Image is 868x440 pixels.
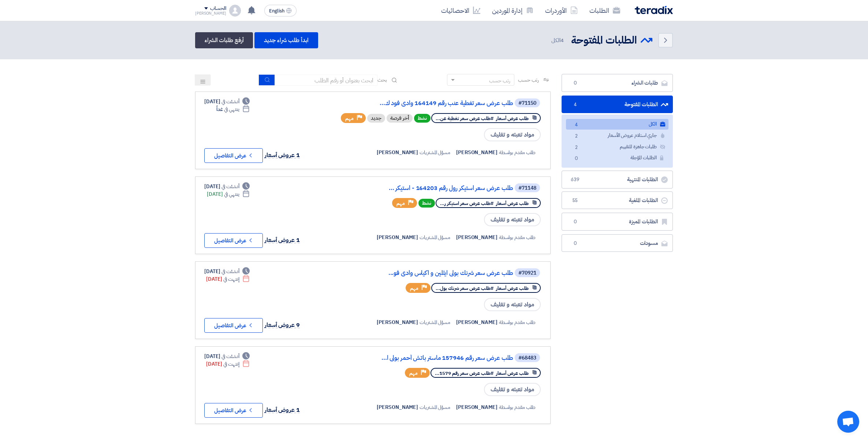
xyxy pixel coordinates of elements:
button: عرض التفاصيل [204,318,263,333]
span: ينتهي في [224,190,239,198]
span: [PERSON_NAME] [377,234,418,241]
span: English [269,8,284,14]
div: [DATE] [204,268,250,275]
span: نشط [414,114,431,123]
span: #طلب عرض سعر تغطية عن... [436,115,493,122]
span: 2 [572,133,581,140]
a: الطلبات المؤجلة [566,153,668,163]
span: أنشئت في [221,268,239,275]
button: عرض التفاصيل [204,148,263,163]
span: 0 [571,240,580,247]
div: #70921 [518,271,536,276]
span: #طلب عرض سعر رقم 1579... [435,370,493,377]
a: طلبات الشراء0 [562,74,673,92]
a: طلب عرض سعر رقم 157946 ماستر باتش أحمر بولى ا... [367,355,513,361]
div: #68483 [518,355,536,361]
div: [DATE] [204,353,250,360]
h2: الطلبات المفتوحة [571,33,637,48]
a: Open chat [837,411,859,433]
span: 1 عروض أسعار [265,151,300,160]
span: مسؤل المشتريات [420,149,450,156]
a: إدارة الموردين [486,2,539,19]
a: ابدأ طلب شراء جديد [254,32,318,48]
a: طلب عرض سعر شرنك بولى ايثلين و اكياس وادى فو... [367,270,513,276]
a: الطلبات المميزة0 [562,213,673,231]
span: 1 عروض أسعار [265,236,300,245]
div: [DATE] [206,360,250,368]
span: 4 [571,101,580,108]
span: مسؤل المشتريات [420,403,450,411]
span: مهم [345,115,354,122]
div: [DATE] [207,190,250,198]
span: [PERSON_NAME] [456,234,498,241]
span: 2 [572,144,581,152]
span: طلب عرض أسعار [496,285,529,292]
span: طلب عرض أسعار [496,115,529,122]
div: أخر فرصة [387,114,413,123]
span: رتب حسب [518,76,539,84]
a: طلبات جاهزة للتقييم [566,142,668,152]
div: #71148 [518,186,536,191]
span: مواد تعبئه و تغليف [484,383,541,396]
span: مهم [410,285,418,292]
div: الحساب [210,5,226,12]
span: 0 [571,79,580,87]
span: 4 [572,121,581,129]
span: بحث [377,76,387,84]
div: رتب حسب [489,77,510,85]
a: طلب عرض سعر استيكر رول رقم 164203 - استيكر ... [367,185,513,191]
span: مواد تعبئه و تغليف [484,213,541,226]
span: إنتهت في [223,275,239,283]
a: الطلبات المفتوحة4 [562,96,673,113]
button: عرض التفاصيل [204,403,263,418]
a: الطلبات [584,2,626,19]
a: الطلبات الملغية55 [562,191,673,209]
a: الاحصائيات [435,2,486,19]
span: مواد تعبئه و تغليف [484,128,541,141]
span: طلب عرض أسعار [496,200,529,207]
span: طلب مقدم بواسطة [499,149,536,156]
div: [PERSON_NAME] [195,11,226,15]
span: 639 [571,176,580,183]
span: 0 [571,218,580,225]
span: أنشئت في [221,183,239,190]
span: [PERSON_NAME] [456,318,498,326]
span: 4 [560,36,564,44]
span: #طلب عرض سعر شرنك بول... [436,285,493,292]
span: نشط [418,199,435,208]
span: إنتهت في [223,360,239,368]
span: [PERSON_NAME] [456,149,498,156]
a: الكل [566,119,668,130]
span: طلب عرض أسعار [496,370,529,377]
span: [PERSON_NAME] [377,318,418,326]
span: #طلب عرض سعر استيكر ر... [440,200,493,207]
span: [PERSON_NAME] [456,403,498,411]
a: الطلبات المنتهية639 [562,171,673,189]
span: مواد تعبئه و تغليف [484,298,541,311]
span: طلب مقدم بواسطة [499,403,536,411]
a: أرفع طلبات الشراء [195,32,253,48]
button: English [264,5,297,16]
div: [DATE] [204,98,250,105]
span: أنشئت في [221,98,239,105]
a: الأوردرات [539,2,584,19]
span: 1 عروض أسعار [265,406,300,414]
img: profile_test.png [229,5,241,16]
div: [DATE] [204,183,250,190]
div: جديد [367,114,385,123]
span: 0 [572,155,581,163]
span: [PERSON_NAME] [377,149,418,156]
span: مسؤل المشتريات [420,318,450,326]
span: مهم [409,370,418,377]
span: مسؤل المشتريات [420,234,450,241]
span: 55 [571,197,580,204]
span: طلب مقدم بواسطة [499,318,536,326]
span: أنشئت في [221,353,239,360]
div: [DATE] [206,275,250,283]
div: غداً [216,105,250,113]
button: عرض التفاصيل [204,233,263,248]
span: ينتهي في [224,105,239,113]
span: مهم [396,200,405,207]
a: طلب عرض سعر تغطية عنب رقم 164149 وادى فود ك... [367,100,513,107]
span: 9 عروض أسعار [265,321,300,329]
